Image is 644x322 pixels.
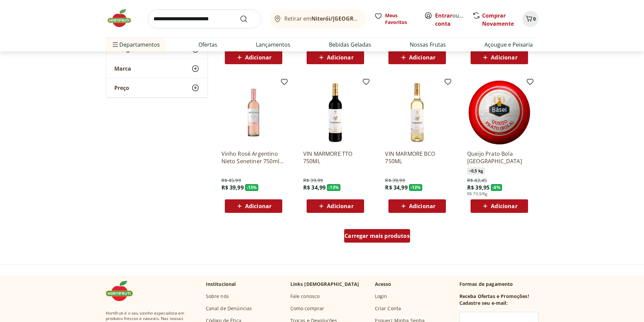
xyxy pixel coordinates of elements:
[290,281,359,288] p: Links [DEMOGRAPHIC_DATA]
[245,55,271,60] span: Adicionar
[385,150,449,165] a: VIN MARMORE BCO 750ML
[114,65,131,72] span: Marca
[435,11,465,28] span: ou
[385,12,416,26] span: Meus Favoritos
[471,199,528,213] button: Adicionar
[491,55,517,60] span: Adicionar
[106,281,140,301] img: Hortifruti
[106,59,208,78] button: Marca
[467,177,487,184] span: R$ 42,45
[221,184,244,191] span: R$ 39,99
[410,41,446,49] a: Nossas Frutas
[467,168,485,174] span: ~ 0,5 kg
[327,55,353,60] span: Adicionar
[374,12,416,26] a: Meus Favoritos
[307,199,364,213] button: Adicionar
[206,281,236,288] p: Institucional
[409,184,423,191] span: - 13 %
[344,233,410,239] span: Carregar mais produtos
[491,203,517,209] span: Adicionar
[290,305,325,312] a: Como comprar
[329,41,371,49] a: Bebidas Geladas
[303,184,326,191] span: R$ 34,99
[114,84,129,91] span: Preço
[388,51,446,64] button: Adicionar
[303,150,367,165] a: VIN MARMORE TTO 750ML
[388,199,446,213] button: Adicionar
[307,51,364,64] button: Adicionar
[533,16,536,22] span: 0
[467,150,531,165] a: Queijo Prato Bola [GEOGRAPHIC_DATA]
[206,293,229,300] a: Sobre nós
[245,203,271,209] span: Adicionar
[303,177,323,184] span: R$ 39,99
[198,41,217,49] a: Ofertas
[375,305,401,312] a: Criar Conta
[327,203,353,209] span: Adicionar
[385,184,407,191] span: R$ 34,99
[459,281,539,288] p: Formas de pagamento
[221,80,286,145] img: Vinho Rosé Argentino Nieto Senetiner 750ml Suave
[240,15,256,23] button: Submit Search
[409,203,435,209] span: Adicionar
[385,80,449,145] img: VIN MARMORE BCO 750ML
[221,177,241,184] span: R$ 45,99
[106,78,208,97] button: Preço
[148,9,261,28] input: search
[111,36,119,53] button: Menu
[111,36,160,53] span: Departamentos
[303,80,367,145] img: VIN MARMORE TTO 750ML
[484,41,533,49] a: Açougue e Peixaria
[106,8,140,28] img: Hortifruti
[375,281,391,288] p: Acesso
[482,12,514,27] a: Comprar Novamente
[435,12,452,19] a: Entrar
[375,293,387,300] a: Login
[225,51,282,64] button: Adicionar
[467,191,488,197] span: R$ 79,9/Kg
[385,177,405,184] span: R$ 39,99
[269,9,366,28] button: Retirar emNiterói/[GEOGRAPHIC_DATA]
[245,184,259,191] span: - 13 %
[284,16,359,22] span: Retirar em
[221,150,286,165] a: Vinho Rosé Argentino Nieto Senetiner 750ml Suave
[459,293,529,300] h3: Receba Ofertas e Promoções!
[327,184,340,191] span: - 13 %
[467,184,490,191] span: R$ 39,95
[311,15,388,22] b: Niterói/[GEOGRAPHIC_DATA]
[225,199,282,213] button: Adicionar
[256,41,290,49] a: Lançamentos
[206,305,252,312] a: Canal de Denúncias
[344,229,410,245] a: Carregar mais produtos
[522,11,539,27] button: Carrinho
[459,300,508,306] h3: Cadastre seu e-mail:
[491,184,502,191] span: - 6 %
[471,51,528,64] button: Adicionar
[290,293,320,300] a: Fale conosco
[467,80,531,145] img: Queijo Prato Bola Basel
[435,12,472,27] a: Criar conta
[409,55,435,60] span: Adicionar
